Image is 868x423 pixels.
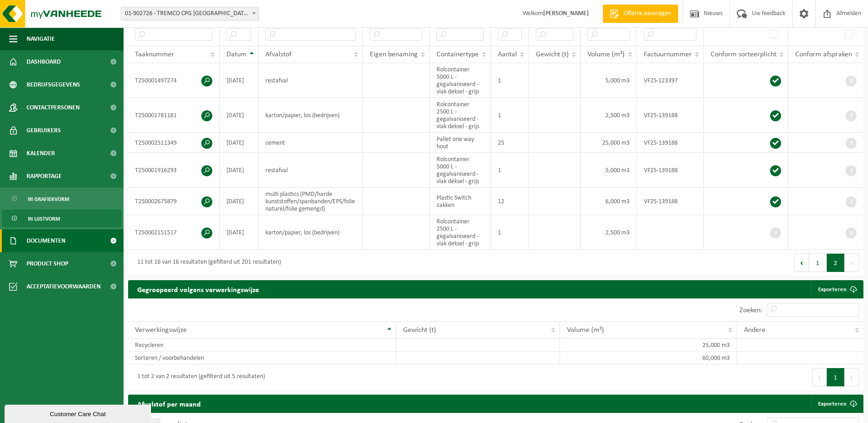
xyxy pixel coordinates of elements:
[128,352,396,364] td: Sorteren / voorbehandelen
[121,7,259,21] span: 01-902726 - TREMCO CPG BELGIUM NV - TIELT
[135,326,187,334] span: Verwerkingswijze
[128,153,220,188] td: T250001916293
[220,133,259,153] td: [DATE]
[259,188,363,215] td: multi plastics (PMD/harde kunststoffen/spanbanden/EPS/folie naturel/folie gemengd)
[27,229,65,252] span: Documenten
[259,63,363,98] td: restafval
[220,98,259,133] td: [DATE]
[637,98,704,133] td: VF25-139188
[812,368,827,386] button: Previous
[491,188,529,215] td: 12
[744,326,766,334] span: Andere
[430,133,491,153] td: Pallet one way hout
[128,215,220,250] td: T250002151517
[128,339,396,352] td: Recycleren
[226,51,247,58] span: Datum
[491,63,529,98] td: 1
[27,119,61,142] span: Gebruikers
[581,153,636,188] td: 5,000 m3
[637,153,704,188] td: VF25-139188
[27,50,61,73] span: Dashboard
[27,275,101,298] span: Acceptatievoorwaarden
[498,51,517,58] span: Aantal
[827,254,845,272] button: 2
[27,73,80,96] span: Bedrijfsgegevens
[430,215,491,250] td: Rolcontainer 2500 L - gegalvaniseerd - vlak deksel - grijs
[265,51,291,58] span: Afvalstof
[795,51,852,58] span: Conform afspraken
[133,255,281,271] div: 11 tot 16 van 16 resultaten (gefilterd uit 201 resultaten)
[491,215,529,250] td: 1
[809,254,827,272] button: 1
[739,307,762,314] label: Zoeken:
[543,10,589,17] strong: [PERSON_NAME]
[437,51,479,58] span: Containertype
[588,51,625,58] span: Volume (m³)
[430,153,491,188] td: Rolcontainer 5000 L - gegalvaniseerd - vlak deksel - grijs
[560,339,737,352] td: 25,000 m3
[567,326,604,334] span: Volume (m³)
[128,133,220,153] td: T250002511349
[711,51,776,58] span: Conform sorteerplicht
[220,215,259,250] td: [DATE]
[259,215,363,250] td: karton/papier, los (bedrijven)
[128,280,268,298] h2: Gegroepeerd volgens verwerkingswijze
[220,188,259,215] td: [DATE]
[560,352,737,364] td: 60,000 m3
[430,63,491,98] td: Rolcontainer 5000 L - gegalvaniseerd - vlak deksel - grijs
[27,27,55,50] span: Navigatie
[27,165,62,188] span: Rapportage
[220,153,259,188] td: [DATE]
[27,252,68,275] span: Product Shop
[581,215,636,250] td: 2,500 m3
[259,153,363,188] td: restafval
[811,280,863,298] a: Exporteren
[581,98,636,133] td: 2,500 m3
[581,188,636,215] td: 6,000 m3
[794,254,809,272] button: Previous
[491,98,529,133] td: 1
[128,63,220,98] td: T250001497274
[430,188,491,215] td: Plastic Switch zakken
[2,190,121,207] a: In grafiekvorm
[370,51,418,58] span: Eigen benaming
[128,188,220,215] td: T250002675879
[644,51,692,58] span: Factuurnummer
[845,368,859,386] button: Next
[135,51,174,58] span: Taaknummer
[403,326,436,334] span: Gewicht (t)
[581,63,636,98] td: 5,000 m3
[27,142,55,165] span: Kalender
[128,98,220,133] td: T250001781181
[259,133,363,153] td: cement
[2,210,121,227] a: In lijstvorm
[28,190,69,208] span: In grafiekvorm
[637,63,704,98] td: VF25-123397
[603,5,678,23] a: Offerte aanvragen
[259,98,363,133] td: karton/papier, los (bedrijven)
[5,403,153,423] iframe: chat widget
[27,96,80,119] span: Contactpersonen
[581,133,636,153] td: 25,000 m3
[536,51,569,58] span: Gewicht (t)
[28,210,60,228] span: In lijstvorm
[827,368,845,386] button: 1
[491,153,529,188] td: 1
[491,133,529,153] td: 25
[220,63,259,98] td: [DATE]
[811,395,863,413] a: Exporteren
[637,188,704,215] td: VF25-139188
[430,98,491,133] td: Rolcontainer 2500 L - gegalvaniseerd - vlak deksel - grijs
[845,254,859,272] button: Next
[121,7,259,20] span: 01-902726 - TREMCO CPG BELGIUM NV - TIELT
[637,133,704,153] td: VF25-139188
[128,395,210,412] h2: Afvalstof per maand
[621,9,674,18] span: Offerte aanvragen
[133,369,265,385] div: 1 tot 2 van 2 resultaten (gefilterd uit 5 resultaten)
